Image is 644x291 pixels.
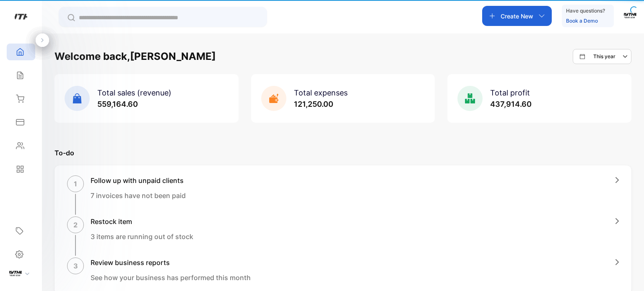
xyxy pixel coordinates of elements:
[55,49,216,64] h1: Welcome back, [PERSON_NAME]
[294,88,348,97] span: Total expenses
[91,273,251,283] p: See how your business has performed this month
[15,11,27,23] img: logo
[573,49,631,64] button: This year
[91,191,186,201] p: 7 invoices have not been paid
[91,175,186,185] h1: Follow up with unpaid clients
[9,266,22,279] img: profile
[566,18,598,24] a: Book a Demo
[490,100,532,108] span: 437,914.60
[609,256,644,291] iframe: LiveChat chat widget
[74,179,77,189] p: 1
[624,6,636,26] button: avatar
[91,232,193,242] p: 3 items are running out of stock
[294,100,333,108] span: 121,250.00
[73,220,78,230] p: 2
[482,6,552,26] button: Create New
[624,8,636,21] img: avatar
[490,88,530,97] span: Total profit
[501,12,533,21] p: Create New
[97,100,138,108] span: 559,164.60
[97,88,171,97] span: Total sales (revenue)
[55,148,631,158] p: To-do
[73,261,78,271] p: 3
[566,7,605,15] p: Have questions?
[593,53,615,60] p: This year
[91,216,193,227] h1: Restock item
[91,258,251,268] h1: Review business reports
